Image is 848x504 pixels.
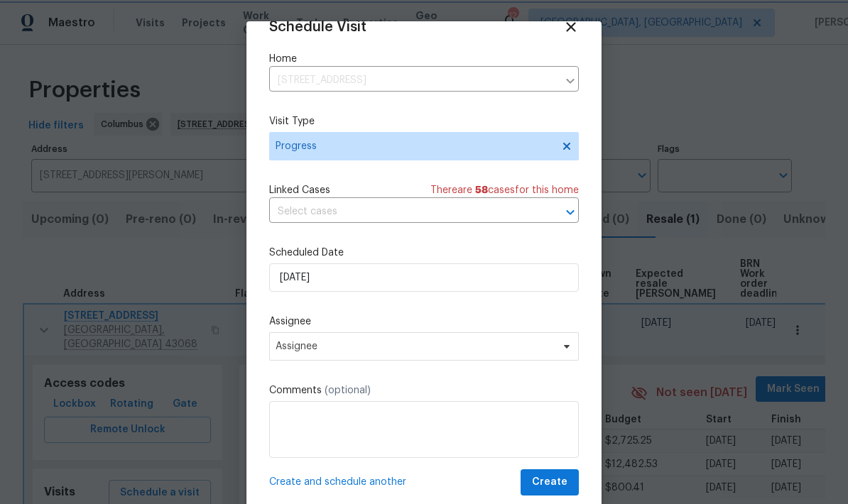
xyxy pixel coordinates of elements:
[563,19,579,35] span: Close
[532,473,567,491] span: Create
[325,385,371,395] span: (optional)
[276,341,554,352] span: Assignee
[269,246,579,260] label: Scheduled Date
[269,70,558,92] input: Enter in an address
[269,114,579,128] label: Visit Type
[269,52,579,66] label: Home
[269,314,579,329] label: Assignee
[269,20,366,34] span: Schedule Visit
[521,469,579,495] button: Create
[430,183,579,197] span: There are case s for this home
[269,201,539,223] input: Select cases
[269,475,406,489] span: Create and schedule another
[475,185,488,195] span: 58
[269,383,579,398] label: Comments
[269,183,330,197] span: Linked Cases
[560,202,580,222] button: Open
[269,263,579,292] input: M/D/YYYY
[276,139,552,153] span: Progress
